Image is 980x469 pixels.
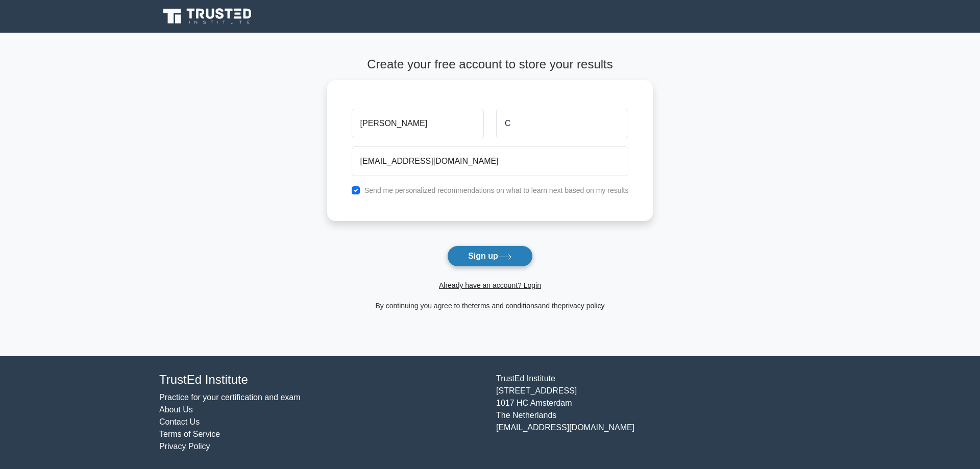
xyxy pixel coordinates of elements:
[496,109,628,138] input: Last name
[159,417,200,426] a: Contact Us
[447,245,533,267] button: Sign up
[159,442,210,451] a: Privacy Policy
[159,373,484,387] h4: TrustEd Institute
[159,405,193,414] a: About Us
[472,302,538,310] a: terms and conditions
[352,109,484,138] input: First name
[327,57,653,72] h4: Create your free account to store your results
[159,430,220,438] a: Terms of Service
[490,373,827,453] div: TrustEd Institute [STREET_ADDRESS] 1017 HC Amsterdam The Netherlands [EMAIL_ADDRESS][DOMAIN_NAME]
[321,300,659,312] div: By continuing you agree to the and the
[562,302,605,310] a: privacy policy
[439,281,541,289] a: Already have an account? Login
[159,393,301,402] a: Practice for your certification and exam
[364,186,629,194] label: Send me personalized recommendations on what to learn next based on my results
[352,146,629,176] input: Email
